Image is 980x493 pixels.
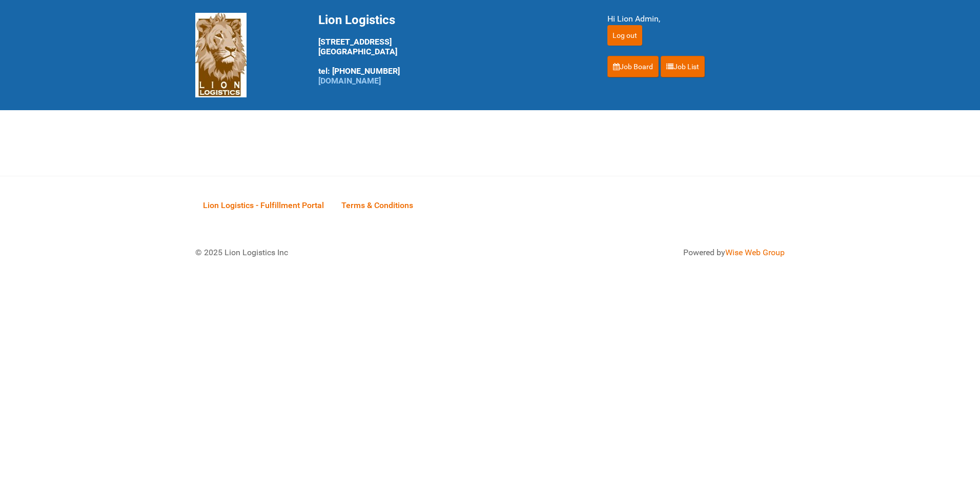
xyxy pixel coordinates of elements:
[188,239,485,266] div: © 2025 Lion Logistics Inc
[607,25,642,46] input: Log out
[318,13,395,27] span: Lion Logistics
[341,200,413,210] span: Terms & Conditions
[661,56,705,77] a: Job List
[503,246,785,259] div: Powered by
[607,56,659,77] a: Job Board
[334,189,421,221] a: Terms & Conditions
[195,50,247,59] a: Lion Logistics
[195,13,247,97] img: Lion Logistics
[203,200,324,210] span: Lion Logistics - Fulfillment Portal
[725,248,785,257] a: Wise Web Group
[195,189,332,221] a: Lion Logistics - Fulfillment Portal
[607,13,785,25] div: Hi Lion Admin,
[318,13,582,86] div: [STREET_ADDRESS] [GEOGRAPHIC_DATA] tel: [PHONE_NUMBER]
[318,76,381,86] a: [DOMAIN_NAME]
